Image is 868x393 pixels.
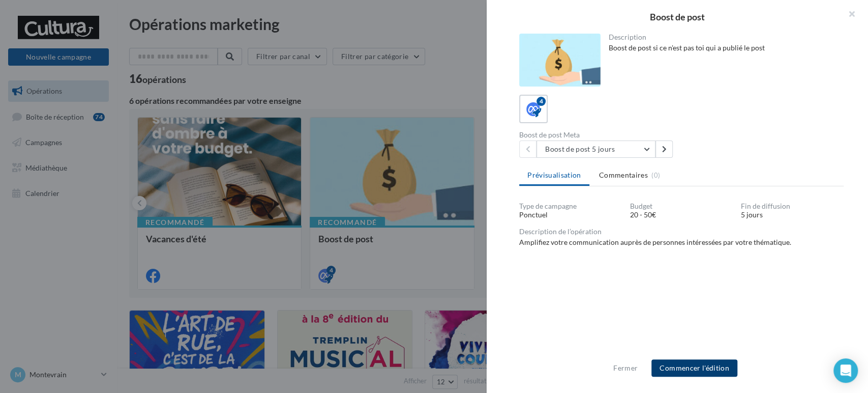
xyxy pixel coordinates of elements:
div: Boost de post [503,12,852,21]
div: Amplifiez votre communication auprès de personnes intéressées par votre thématique. [519,237,844,247]
button: Boost de post 5 jours [536,141,655,158]
button: Fermer [609,362,642,374]
div: Boost de post Meta [519,131,677,138]
div: Boost de post si ce n'est pas toi qui a publié le post [609,43,836,53]
button: Commencer l'édition [651,359,737,377]
div: Description [609,34,836,41]
div: 20 - 50€ [630,210,733,220]
span: (0) [651,171,660,179]
div: Fin de diffusion [741,203,844,210]
div: Ponctuel [519,210,622,220]
div: 5 jours [741,210,844,220]
div: 4 [536,97,546,106]
span: Commentaires [599,170,648,180]
div: Type de campagne [519,203,622,210]
div: Budget [630,203,733,210]
div: Open Intercom Messenger [833,358,858,383]
div: Description de l’opération [519,228,844,235]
